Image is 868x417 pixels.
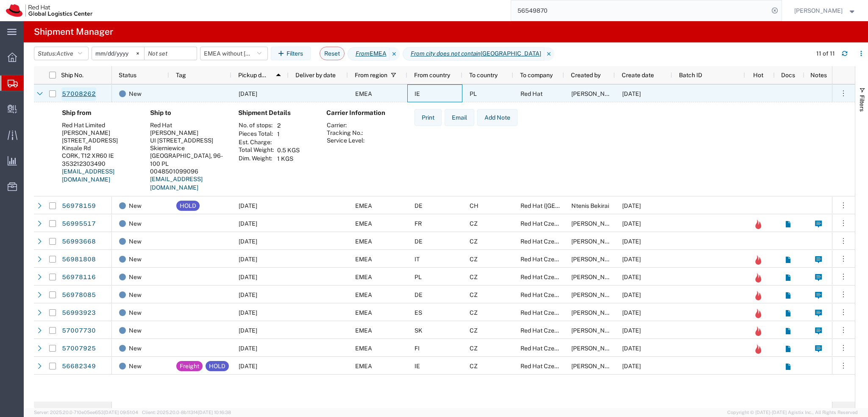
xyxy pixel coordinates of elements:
[34,410,138,415] span: Server: 2025.20.0-710e05ee653
[62,160,136,168] div: 353212303490
[56,50,73,57] span: Active
[274,154,303,163] td: 1 KGS
[355,238,372,245] span: EMEA
[62,144,136,152] div: Kinsale Rd
[150,168,225,175] div: 0048501099096
[238,72,269,78] span: Pickup date
[679,72,702,78] span: Batch ID
[272,68,285,82] img: arrow-dropup.svg
[320,47,345,60] button: Reset
[415,345,420,352] span: FI
[781,72,795,78] span: Docs
[470,291,478,298] span: CZ
[129,268,142,286] span: New
[355,220,372,227] span: EMEA
[61,288,96,302] a: 56978085
[238,146,274,154] th: Total Weight:
[61,271,96,284] a: 56978116
[470,345,478,352] span: CZ
[271,47,311,60] button: Filters
[129,197,142,215] span: New
[62,152,136,160] div: CORK, T12 XR60 IE
[622,309,641,316] span: 10/01/2025
[239,202,257,209] span: 10/02/2025
[622,345,641,352] span: 10/02/2025
[129,286,142,304] span: New
[119,72,136,78] span: Status
[61,235,96,249] a: 56993668
[355,345,372,352] span: EMEA
[520,363,574,369] span: Red Hat Czech s.r.o.
[622,291,641,298] span: 09/30/2025
[239,309,257,316] span: 10/07/2025
[129,322,142,339] span: New
[326,129,365,137] th: Tracking No.:
[571,90,620,97] span: Maura Connolly
[295,72,336,78] span: Deliver by date
[414,72,450,78] span: From country
[571,291,620,298] span: Sven Kohlhaas
[61,324,96,338] a: 57007730
[794,6,857,16] button: [PERSON_NAME]
[176,72,186,78] span: Tag
[415,238,423,245] span: DE
[356,49,370,58] i: From
[622,238,641,245] span: 09/30/2025
[238,109,313,117] h4: Shipment Details
[180,201,196,211] div: HOLD
[520,202,624,209] span: Red Hat (Switzerland) SARL
[415,327,423,334] span: SK
[34,47,89,60] button: Status:Active
[129,85,142,103] span: New
[355,309,372,316] span: EMEA
[61,72,83,78] span: Ship No.
[326,121,365,129] th: Carrier:
[274,130,303,138] td: 1
[622,363,641,369] span: 09/02/2025
[150,152,225,167] div: [GEOGRAPHIC_DATA], 96-100 PL
[129,232,142,250] span: New
[622,327,641,334] span: 10/02/2025
[239,256,257,263] span: 10/06/2025
[326,109,394,117] h4: Carrier Information
[34,21,113,42] h4: Shipment Manager
[415,363,420,369] span: IE
[571,309,620,316] span: Roberto Majadas
[355,72,387,78] span: From region
[326,137,365,144] th: Service Level:
[6,4,92,17] img: logo
[180,361,199,371] div: Freight
[415,274,422,280] span: PL
[622,202,641,209] span: 09/30/2025
[150,176,203,191] a: [EMAIL_ADDRESS][DOMAIN_NAME]
[470,363,478,369] span: CZ
[794,6,843,15] span: Filip Moravec
[571,256,620,263] span: Anna Barletta
[520,72,553,78] span: To company
[415,291,423,298] span: DE
[129,357,142,375] span: New
[571,345,620,352] span: Jarkko Strahle
[469,72,498,78] span: To country
[348,47,389,61] span: From EMEA
[571,327,620,334] span: Andrea Hanakova
[520,345,574,352] span: Red Hat Czech s.r.o.
[150,129,225,137] div: [PERSON_NAME]
[415,309,422,316] span: ES
[150,121,225,129] div: Red Hat
[520,309,574,316] span: Red Hat Czech s.r.o.
[239,345,257,352] span: 10/21/2025
[520,220,574,227] span: Red Hat Czech s.r.o.
[571,202,609,209] span: Ntenis Bekirai
[61,199,96,213] a: 56978159
[150,109,225,117] h4: Ship to
[415,90,420,97] span: IE
[238,121,274,130] th: No. of stops:
[727,409,858,416] span: Copyright © [DATE]-[DATE] Agistix Inc., All Rights Reserved
[355,90,372,97] span: EMEA
[355,274,372,280] span: EMEA
[571,274,620,280] span: Anatolii Bazko
[445,109,474,126] button: Email
[520,327,574,334] span: Red Hat Czech s.r.o.
[859,95,865,112] span: Filters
